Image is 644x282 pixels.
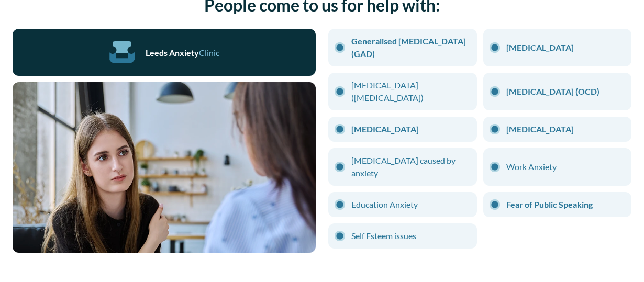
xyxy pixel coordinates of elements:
li: Work Anxiety [483,148,632,186]
a: [MEDICAL_DATA] [506,41,626,54]
li: Education Anxiety [328,192,477,217]
li: [MEDICAL_DATA] caused by anxiety [328,148,477,186]
li: Self Esteem issues [328,223,477,249]
span: Clinic [199,48,219,58]
li: [MEDICAL_DATA] ([MEDICAL_DATA]) [328,73,477,110]
a: Fear of Public Speaking [506,198,626,211]
a: [MEDICAL_DATA] [351,123,471,136]
a: Generalised [MEDICAL_DATA] (GAD) [351,35,471,60]
a: [MEDICAL_DATA] (OCD) [506,85,626,98]
img: Therapy session [13,82,316,253]
a: [MEDICAL_DATA] [506,123,626,136]
div: Leeds Anxiety [146,48,219,58]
